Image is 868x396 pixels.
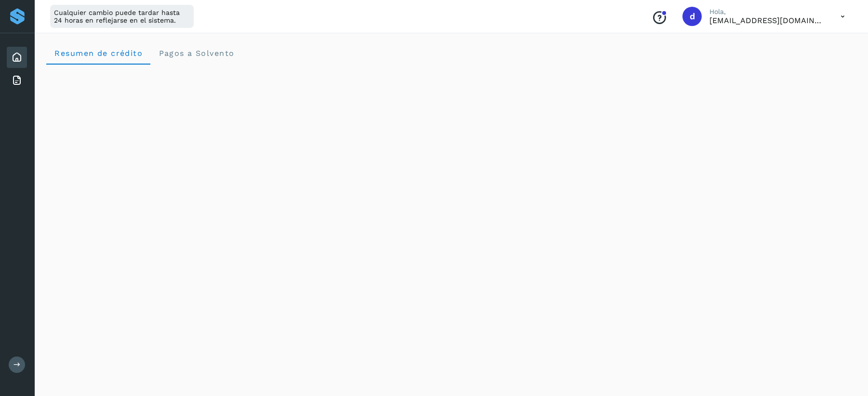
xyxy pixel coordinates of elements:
div: Facturas [7,70,27,91]
p: Hola, [709,8,825,16]
span: Resumen de crédito [54,49,143,58]
p: dafne.farrera@8w.com.mx [709,16,825,25]
div: Cualquier cambio puede tardar hasta 24 horas en reflejarse en el sistema. [50,5,194,28]
div: Inicio [7,47,27,68]
span: Pagos a Solvento [158,49,234,58]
